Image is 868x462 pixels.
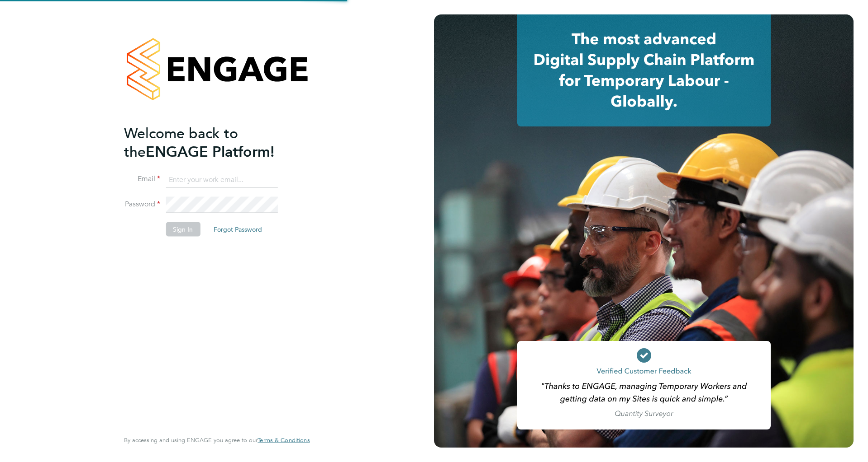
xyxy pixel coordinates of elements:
button: Forgot Password [206,222,269,237]
a: Terms & Conditions [258,437,310,444]
label: Password [124,200,160,209]
span: Welcome back to the [124,124,238,160]
h2: ENGAGE Platform! [124,124,300,161]
label: Email [124,174,160,184]
button: Sign In [166,222,200,237]
input: Enter your work email... [166,172,277,188]
span: By accessing and using ENGAGE you agree to our [124,436,310,444]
